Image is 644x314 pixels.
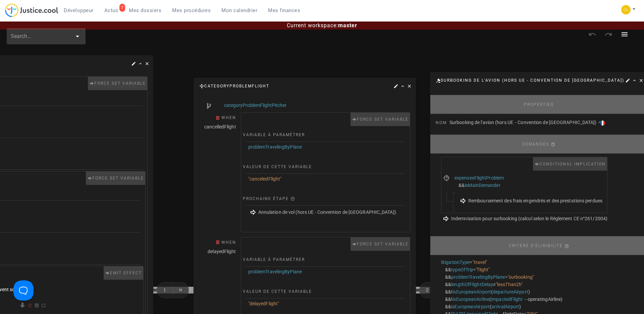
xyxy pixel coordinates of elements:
[508,274,534,280] span: "surbooking"
[206,103,212,109] img: +3OMbb+PeQw7GKAMAAAAASUVORK5CYII=
[454,175,504,181] span: expensesFlightProblem
[243,289,312,294] span: Valeur de cette variable
[92,176,144,181] span: Force set variable
[94,81,146,86] span: Force set variable
[491,297,523,302] span: impactedFlight
[522,142,549,147] span: Demandes
[445,304,451,309] span: &&
[445,274,451,280] span: &&
[445,297,451,302] span: &&
[248,301,279,306] span: "delayedFlight"
[451,215,607,221] span: Indemnisation pour surbooking (calcul selon le Règlement CE n°261/2004)
[491,297,561,302] span: operatingAirline
[509,243,563,248] span: Critère d'éligibilité
[441,260,470,265] span: litigationType
[459,183,465,188] span: &&
[491,304,519,309] span: arrivalAirport
[445,282,451,287] span: &&
[419,282,435,298] button: 2
[465,183,500,188] span: isMainDemander
[452,289,491,295] span: isEuropeanAirport
[204,124,236,129] span: cancelledFlight
[598,119,603,124] div: ✔
[157,282,173,298] button: 1
[99,5,124,15] a: 7Actus
[248,144,302,150] span: problemTravelingByPlane
[357,117,409,122] span: Force set variable
[11,31,72,42] input: Search...
[451,304,490,309] span: isEuropeanAirport
[258,209,396,215] span: Annulation de vol (hors UE - Convention de [GEOGRAPHIC_DATA])
[167,5,216,15] a: Mes procédures
[268,7,300,13] span: Mes finances
[451,304,521,309] span: ( )
[449,120,597,125] span: Surbooking de l'avion (hors UE - Convention de [GEOGRAPHIC_DATA])
[473,267,476,272] span: =
[523,297,528,302] span: →
[5,3,58,17] img: jc-logo.svg
[621,5,631,14] img: f0b917ab549025eb3af43f3c4438ad5d
[451,274,505,280] span: problemTravelingByPlane
[445,267,451,272] span: &&
[473,260,487,265] span: "travel"
[436,120,447,125] span: Nom
[452,297,562,302] span: ( )
[445,289,451,295] span: &&
[476,267,490,272] span: "flight"
[110,271,142,275] span: Emit effect
[243,164,312,169] span: Valeur de cette variable
[172,7,211,13] span: Mes procédures
[119,4,125,12] div: 7
[64,7,94,13] span: Développeur
[451,289,452,295] span: !
[123,5,167,15] a: Mes dossiers
[58,5,99,15] a: Développeur
[424,287,431,293] span: 2
[451,297,452,302] span: !
[493,282,496,287] span: ≠
[248,176,282,182] span: "canceledFlight"
[216,5,263,15] a: Mon calendrier
[221,7,257,13] span: Mon calendrier
[452,297,489,302] span: isEuropeanAirline
[129,7,161,13] span: Mes dossiers
[493,289,528,295] span: departureAirport
[496,282,523,287] span: "lessThan2h"
[505,274,508,280] span: =
[441,78,624,83] span: Surbooking de l'avion (hors UE - Convention de [GEOGRAPHIC_DATA])
[248,269,302,274] span: problemTravelingByPlane
[13,280,34,301] iframe: Help Scout Beacon - Open
[539,162,606,166] span: conditional implication
[470,260,472,265] span: =
[221,240,236,245] span: when
[204,84,269,88] span: categoryProblemFlight
[451,282,493,287] span: lengthOfFlightDelay
[452,289,530,295] span: ( )
[243,257,305,262] span: Variable à paramétrer
[263,5,306,15] a: Mes finances
[357,242,409,246] span: Force set variable
[243,132,305,137] span: Variable à paramétrer
[468,198,602,203] span: Remboursement des frais engendrés et des prestations perdues
[451,267,473,272] span: typeOfTrip
[161,287,168,293] span: 1
[104,7,118,13] span: Actus
[221,115,236,120] span: when
[224,103,286,108] span: categoryProblemFlightPitcher
[243,196,289,201] span: Prochaine étape
[208,249,236,254] span: delayedFlight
